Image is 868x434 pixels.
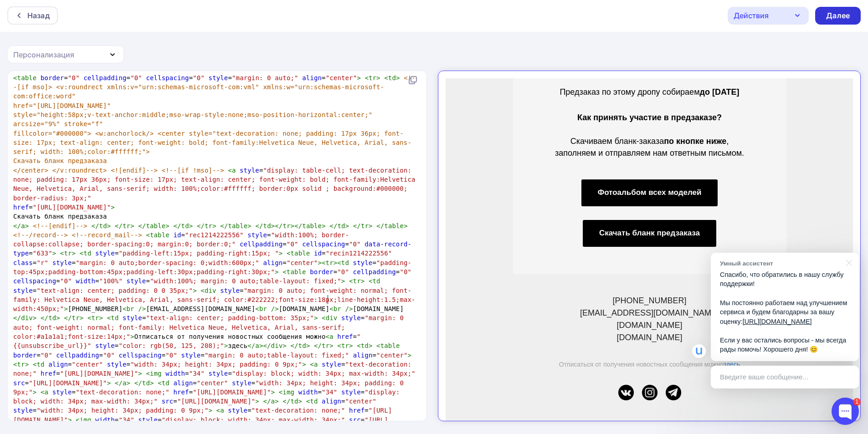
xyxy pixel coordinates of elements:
span: > [408,352,412,359]
span: > [369,342,373,349]
span: > [369,222,373,230]
span: < [13,361,17,368]
span: table [228,222,247,230]
span: table [150,231,169,239]
span: br [259,305,267,312]
span: > [349,342,353,349]
span: > [111,204,115,211]
span: > [193,287,197,294]
span: > [271,388,275,396]
span: align [322,398,341,405]
span: td [290,398,298,405]
span: > [72,250,76,257]
span: >< [334,259,341,266]
span: style [52,259,72,266]
span: </ [13,222,21,230]
span: </ [376,222,384,230]
span: < [337,342,341,349]
span: td [388,74,396,82]
span: id [314,250,322,257]
span: < [322,314,326,322]
span: style [247,231,267,239]
span: < [349,277,353,285]
span: < [365,74,369,82]
span: tr [64,250,72,257]
span: < [329,305,334,312]
span: table [384,222,404,230]
span: > [138,370,142,377]
span: cellpadding [353,268,396,276]
span: "margin: 0 auto; font-weight: normal; font-family: Helvetica Neue, Helvetica, Arial, sans-serif; ... [13,287,416,313]
span: "0" [349,240,361,248]
span: fillcolor="#000000"> <w:anchorlock/> <center style="text-decoration: none; padding: 17px 36px; fo... [13,130,411,156]
a: здесь [278,282,294,290]
div: [PHONE_NUMBER] [EMAIL_ADDRESS][DOMAIN_NAME] [DOMAIN_NAME] [DOMAIN_NAME] [102,216,307,266]
span: a [220,407,224,414]
strong: Как принять участие в предзаказе? [132,35,276,44]
span: tr [361,222,369,230]
span: < [123,305,127,312]
span: > [107,379,111,387]
span: a [329,333,334,340]
span: > [25,361,29,368]
span: td [36,361,44,368]
span: a [232,167,236,174]
span: table [17,74,37,82]
span: cellpadding [240,240,282,248]
span: style [220,287,240,294]
span: style [341,314,361,322]
span: </ [197,222,205,230]
div: Введите ваше сообщение... [711,366,859,388]
span: border [41,74,64,82]
span: > [56,314,60,322]
span: tr [123,222,130,230]
span: "[URL][DOMAIN_NAME]" [193,388,271,396]
span: </ [64,314,72,322]
span: tr [353,277,361,285]
span: tr [72,314,80,322]
span: Скачать бланк предзаказа [13,213,107,220]
span: cellspacing [118,352,161,359]
span: </ [134,379,142,387]
span: "0" [193,74,205,82]
span: < [87,314,92,322]
span: "center" [326,74,357,82]
span: td [341,259,349,266]
button: Персонализация [7,46,124,63]
span: "padding-left:15px; padding-right:15px; " [118,250,278,257]
span: > [107,222,111,230]
span: ></ [259,342,271,349]
span: "0" [165,352,177,359]
div: Умный ассистент [720,259,841,268]
span: class [13,259,33,266]
span: > [247,222,252,230]
span: </ [173,222,181,230]
span: "r" [36,259,48,266]
span: < [60,250,64,257]
span: "width: 34px; height: 34px; padding: 0 9px;" [130,361,302,368]
span: > [150,379,154,387]
span: < [357,342,361,349]
span: "width: 34px; height: 34px; padding: 0 9px;" [13,379,408,396]
span: href [41,370,56,377]
a: Скачать бланк предзаказа [137,142,271,168]
span: "0" [130,74,142,82]
span: border [13,352,36,359]
span: <!--[if !mso]--> [162,167,224,174]
span: "margin: 0 auto;table-layout: fixed;" [205,352,349,359]
span: "center" [376,352,408,359]
img: t_ico_vk.png [173,306,188,322]
span: < [369,277,373,285]
span: </ [115,379,123,387]
span: cellpadding [83,74,126,82]
span: </ [115,222,123,230]
span: style="height:58px;v-text-anchor:middle;mso-wrap-style:none;mso-position-horizontal:center;" [13,111,372,118]
span: > [208,407,212,414]
span: cellspacing [13,277,56,285]
span: tr [91,314,99,322]
span: "center" [72,361,103,368]
span: "text-align: center; padding: 0 0 35px;" [36,287,193,294]
span: > [255,398,259,405]
span: div [21,314,33,322]
span: "0" [337,268,349,276]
